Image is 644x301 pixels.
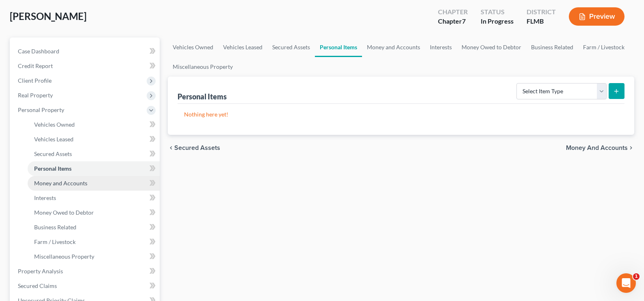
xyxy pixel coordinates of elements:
div: Chapter [438,7,468,17]
span: Personal Items [34,165,72,172]
a: Money and Accounts [362,37,425,57]
div: District [527,7,556,17]
button: Money and Accounts chevron_right [566,145,634,151]
a: Money and Accounts [28,176,160,191]
span: Vehicles Leased [34,136,74,143]
span: Secured Assets [174,145,220,151]
a: Secured Assets [28,147,160,161]
i: chevron_left [168,145,174,151]
a: Interests [28,191,160,205]
div: Status [481,7,514,17]
button: chevron_left Secured Assets [168,145,220,151]
span: Secured Assets [34,150,72,157]
span: 1 [633,273,640,280]
div: Personal Items [178,92,227,101]
a: Farm / Livestock [578,37,629,57]
p: Nothing here yet! [184,110,618,119]
span: Credit Report [18,62,53,69]
span: Property Analysis [18,268,63,275]
a: Secured Claims [11,279,160,293]
a: Vehicles Owned [28,117,160,132]
a: Money Owed to Debtor [457,37,526,57]
a: Business Related [28,220,160,235]
a: Business Related [526,37,578,57]
a: Miscellaneous Property [168,57,238,77]
a: Secured Assets [267,37,315,57]
span: Case Dashboard [18,48,59,55]
span: [PERSON_NAME] [10,10,87,22]
span: Business Related [34,224,76,231]
span: Farm / Livestock [34,238,76,245]
span: Money Owed to Debtor [34,209,94,216]
iframe: Intercom live chat [616,273,636,293]
a: Vehicles Leased [218,37,267,57]
span: Secured Claims [18,282,57,289]
span: Miscellaneous Property [34,253,94,260]
a: Vehicles Owned [168,37,218,57]
a: Money Owed to Debtor [28,205,160,220]
span: Money and Accounts [566,145,628,151]
span: Money and Accounts [34,180,87,187]
button: Preview [569,7,624,26]
a: Farm / Livestock [28,235,160,249]
span: Interests [34,194,56,201]
span: 7 [462,17,466,25]
div: Chapter [438,17,468,26]
a: Miscellaneous Property [28,249,160,264]
a: Personal Items [28,161,160,176]
i: chevron_right [628,145,634,151]
div: In Progress [481,17,514,26]
span: Client Profile [18,77,52,84]
div: FLMB [527,17,556,26]
a: Interests [425,37,457,57]
a: Vehicles Leased [28,132,160,147]
a: Credit Report [11,59,160,73]
span: Vehicles Owned [34,121,75,128]
a: Case Dashboard [11,44,160,59]
span: Personal Property [18,106,64,113]
a: Personal Items [315,37,362,57]
a: Property Analysis [11,264,160,279]
span: Real Property [18,92,53,99]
